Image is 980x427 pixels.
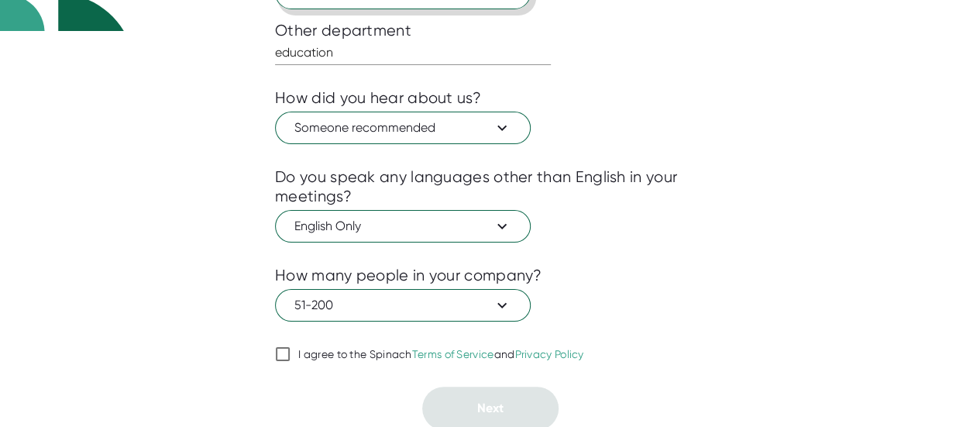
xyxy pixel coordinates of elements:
[477,401,504,415] span: Next
[275,289,531,322] button: 51-200
[412,348,494,360] a: Terms of Service
[275,112,531,144] button: Someone recommended
[275,40,551,65] input: What department?
[275,167,705,206] div: Do you speak any languages other than English in your meetings?
[275,21,705,40] div: Other department
[294,217,511,236] span: English Only
[294,296,511,315] span: 51-200
[275,88,481,108] div: How did you hear about us?
[294,119,511,137] span: Someone recommended
[275,266,542,285] div: How many people in your company?
[275,210,531,243] button: English Only
[514,348,583,360] a: Privacy Policy
[298,348,584,362] div: I agree to the Spinach and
